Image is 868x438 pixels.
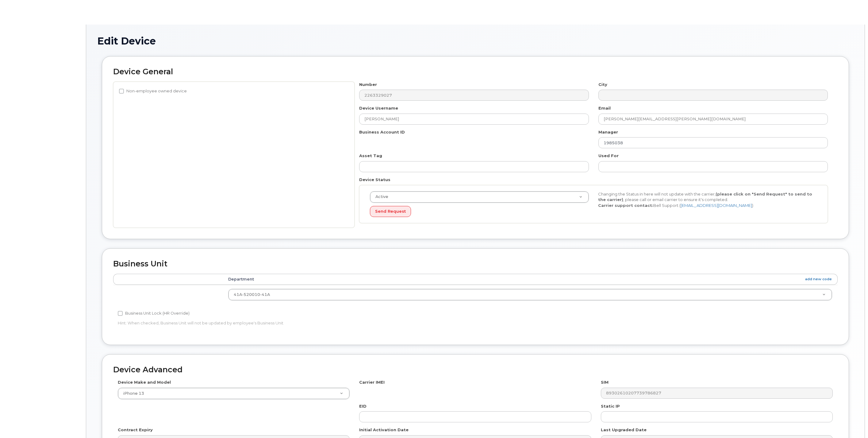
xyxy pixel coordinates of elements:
[598,137,828,148] input: Select manager
[372,194,388,200] span: Active
[593,191,822,208] div: Changing the Status in here will not update with the carrier, , please call or email carrier to e...
[118,379,171,385] label: Device Make and Model
[359,379,385,385] label: Carrier IMEI
[598,105,611,111] label: Email
[113,260,838,268] h2: Business Unit
[359,129,405,135] label: Business Account ID
[118,310,190,317] label: Business Unit Lock (HR Override)
[234,292,270,297] span: 41A-520010-41A
[359,105,398,111] label: Device Username
[118,427,153,433] label: Contract Expiry
[359,153,382,159] label: Asset Tag
[370,206,411,217] button: Send Request
[805,277,832,282] a: add new code
[118,311,123,316] input: Business Unit Lock (HR Override)
[359,82,377,87] label: Number
[681,203,752,208] a: [EMAIL_ADDRESS][DOMAIN_NAME]
[113,68,838,76] h2: Device General
[118,388,349,399] a: iPhone 13
[359,177,390,183] label: Device Status
[229,289,832,300] a: 41A-520010-41A
[359,403,367,409] label: EID
[223,274,838,285] th: Department
[97,36,854,46] h1: Edit Device
[120,391,144,396] span: iPhone 13
[119,89,124,94] input: Non-employee owned device
[113,366,838,374] h2: Device Advanced
[598,82,607,87] label: City
[601,427,647,433] label: Last Upgraded Date
[359,427,409,433] label: Initial Activation Date
[370,192,589,203] a: Active
[118,320,591,326] p: Hint: When checked, Business Unit will not be updated by employee's Business Unit
[598,153,619,159] label: Used For
[601,379,609,385] label: SIM
[601,403,620,409] label: Static IP
[119,87,187,95] label: Non-employee owned device
[598,203,653,208] strong: Carrier support contact:
[598,129,618,135] label: Manager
